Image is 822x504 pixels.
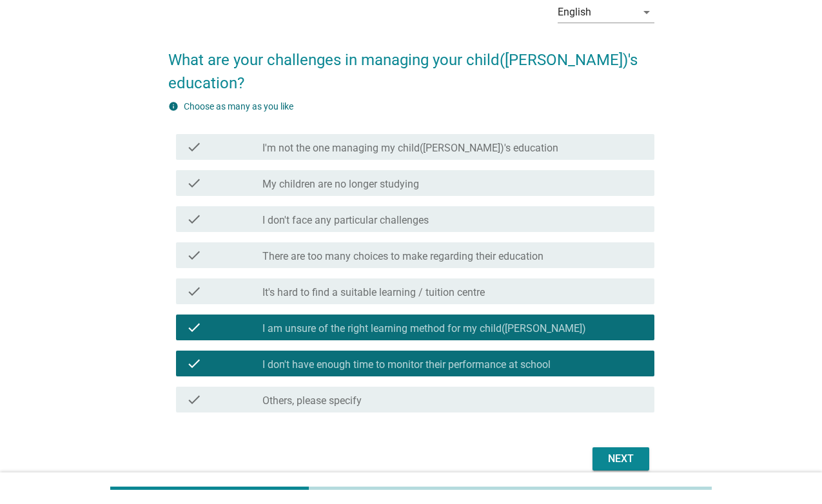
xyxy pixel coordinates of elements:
h2: What are your challenges in managing your child([PERSON_NAME])'s education? [168,35,654,95]
i: check [186,139,202,155]
i: arrow_drop_down [639,5,654,20]
i: check [186,211,202,227]
label: I'm not the one managing my child([PERSON_NAME])'s education [262,142,558,155]
i: check [186,356,202,371]
i: check [186,175,202,191]
i: info [168,101,179,111]
div: Next [603,451,639,467]
label: I don't face any particular challenges [262,214,429,227]
label: I am unsure of the right learning method for my child([PERSON_NAME]) [262,322,586,335]
div: English [558,6,591,18]
label: My children are no longer studying [262,178,419,191]
label: Others, please specify [262,394,362,407]
i: check [186,320,202,335]
label: Choose as many as you like [184,101,293,111]
i: check [186,247,202,263]
i: check [186,284,202,299]
label: It's hard to find a suitable learning / tuition centre [262,286,485,299]
label: There are too many choices to make regarding their education [262,250,543,263]
i: check [186,392,202,407]
button: Next [592,447,649,470]
label: I don't have enough time to monitor their performance at school [262,358,551,371]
